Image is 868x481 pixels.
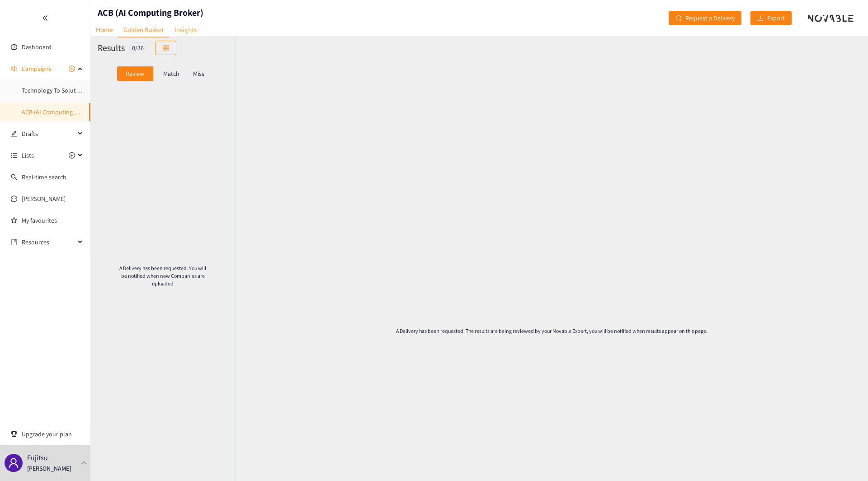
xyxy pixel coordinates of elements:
[27,463,71,473] p: [PERSON_NAME]
[98,6,203,19] h1: ACB (AI Computing Broker)
[163,45,169,52] span: table
[22,425,83,443] span: Upgrade your plan
[8,458,19,468] span: user
[11,65,17,72] span: sound
[22,211,83,229] a: My favourites
[823,438,868,481] div: チャットウィジェット
[22,125,75,143] span: Drafts
[129,42,146,53] div: 0 / 36
[22,146,34,164] span: Lists
[750,11,792,25] button: downloadExport
[22,233,75,251] span: Resources
[757,15,764,22] span: download
[193,70,204,77] p: Miss
[126,70,144,77] p: Review
[98,42,125,54] h2: Results
[11,239,17,245] span: book
[11,431,17,437] span: trophy
[22,108,94,116] a: ACB (AI Computing Broker)
[823,438,868,481] iframe: Chat Widget
[11,152,17,159] span: unordered-list
[69,152,75,159] span: plus-circle
[119,264,206,287] p: A Delivery has been requested. You will be notified when new Companies are uploaded
[42,15,48,21] span: double-left
[169,23,202,37] a: Insights
[22,60,52,78] span: Campaigns
[22,173,66,181] a: Real-time search
[118,23,169,37] a: Golden Basket
[27,452,48,463] p: Fujitsu
[669,11,741,25] button: redoRequest a Delivery
[767,13,785,23] span: Export
[156,41,176,55] button: table
[685,13,735,23] span: Request a Delivery
[22,86,161,94] a: Technology To Solution-Delivery-Partner Companies
[22,195,66,203] a: [PERSON_NAME]
[675,15,682,22] span: redo
[90,23,118,37] a: Home
[69,65,75,72] span: plus-circle
[11,131,17,137] span: edit
[22,43,52,51] a: Dashboard
[367,327,736,335] p: A Delivery has been requested. The results are being reviewed by your Novable Expert, you will be...
[163,70,179,77] p: Match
